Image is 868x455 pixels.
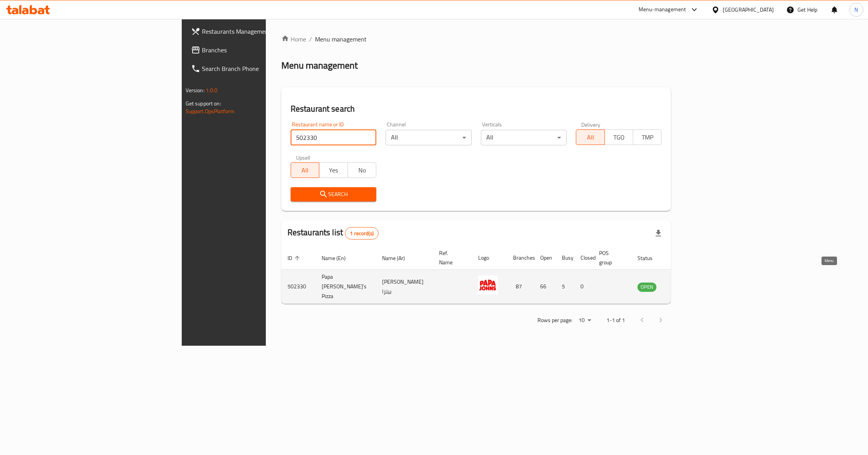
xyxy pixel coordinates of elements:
span: Search [297,190,370,199]
span: Version: [186,85,205,95]
span: Get support on: [186,98,221,109]
div: Total records count [345,227,379,240]
button: No [348,162,376,178]
div: All [386,130,471,145]
div: [GEOGRAPHIC_DATA] [723,5,774,14]
span: OPEN [637,283,656,291]
td: [PERSON_NAME] بيتزا [376,270,433,304]
span: No [351,165,373,176]
div: Menu-management [639,5,686,14]
div: Export file [649,224,668,243]
th: Logo [472,246,507,270]
a: Restaurants Management [185,22,327,41]
table: enhanced table [281,246,699,304]
th: Open [534,246,556,270]
td: 0 [574,270,593,304]
td: 87 [507,270,534,304]
a: Support.OpsPlatform [186,106,235,116]
input: Search for restaurant name or ID.. [291,130,376,145]
span: Restaurants Management [202,27,320,36]
h2: Restaurants list [288,227,379,240]
span: Branches [202,45,320,55]
span: 1 record(s) [345,230,378,237]
img: Papa John's Pizza [478,276,498,295]
span: 1.0.0 [206,85,218,95]
td: 66 [534,270,556,304]
span: All [294,165,316,176]
label: Delivery [581,122,601,127]
nav: breadcrumb [281,34,671,44]
span: Name (Ar) [382,253,415,263]
span: Name (En) [322,253,356,263]
th: Busy [556,246,574,270]
th: Branches [507,246,534,270]
h2: Menu management [281,59,358,72]
a: Search Branch Phone [185,59,327,78]
button: Yes [319,162,348,178]
td: 5 [556,270,574,304]
p: 1-1 of 1 [606,315,625,325]
button: TGO [604,129,633,145]
span: Yes [322,165,344,176]
label: Upsell [296,155,310,160]
th: Closed [574,246,593,270]
button: Search [291,187,376,202]
button: TMP [633,129,661,145]
button: All [291,162,319,178]
span: ID [288,253,302,263]
button: All [576,129,604,145]
span: Status [637,253,663,263]
div: OPEN [637,283,656,292]
span: N [854,5,858,14]
span: POS group [599,248,622,267]
span: Ref. Name [439,248,463,267]
td: Papa [PERSON_NAME]'s Pizza [315,270,376,304]
span: TMP [636,132,658,143]
p: Rows per page: [537,315,572,325]
span: Search Branch Phone [202,64,320,73]
span: All [579,132,601,143]
span: Menu management [315,34,367,44]
div: Rows per page: [575,315,594,326]
span: TGO [608,132,630,143]
div: All [481,130,567,145]
a: Branches [185,41,327,59]
h2: Restaurant search [291,103,662,115]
